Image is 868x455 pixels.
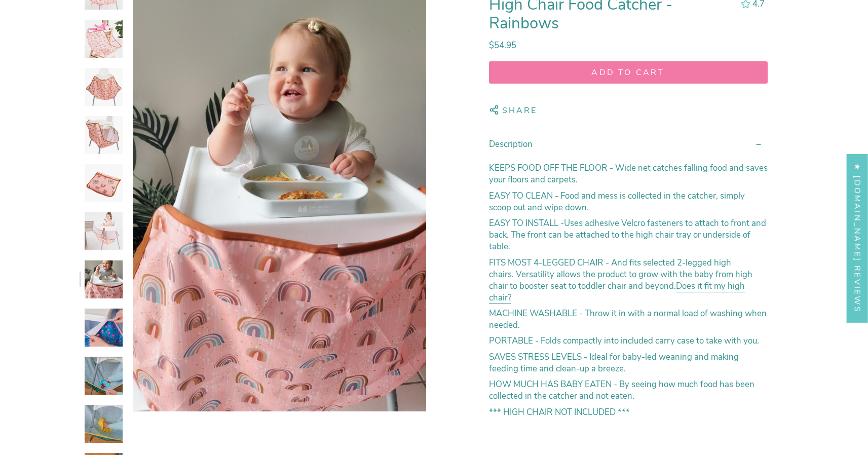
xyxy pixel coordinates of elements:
[489,379,768,402] p: By seeing how much food has been collected in the catcher and not eaten.
[489,335,768,347] p: Folds compactly into included carry case to take with you.
[489,308,768,331] p: - Throw it in with a normal load of washing when needed.
[502,105,538,119] span: Share
[489,190,560,202] strong: EASY TO CLEAN -
[489,257,768,304] p: - And fits selected 2-legged high chairs. Versatility allows the product to grow with the baby fr...
[489,280,745,306] a: Does it fit my high chair?
[489,130,768,158] summary: Description
[489,190,768,213] p: Food and mess is collected in the catcher, simply scoop out and wipe down.
[489,61,768,84] button: Add to cart
[489,406,630,418] strong: *** HIGH CHAIR NOT INCLUDED ***
[489,163,768,186] p: - Wide net catches falling food and saves your floors and carpets.
[489,40,516,51] span: $54.95
[847,154,868,323] div: Click to open Judge.me floating reviews tab
[489,335,541,347] strong: PORTABLE -
[489,100,538,121] button: Share
[489,257,606,269] strong: FITS MOST 4-LEGGED CHAIR
[489,351,768,374] p: - Ideal for baby-led weaning and making feeding time and clean-up a breeze.
[489,379,619,391] strong: HOW MUCH HAS BABY EATEN -
[499,67,758,78] span: Add to cart
[489,351,584,363] strong: SAVES STRESS LEVELS
[489,308,579,319] strong: MACHINE WASHABLE
[489,163,610,174] strong: KEEPS FOOD OFF THE FLOOR
[489,218,558,230] strong: EASY TO INSTALL
[489,218,768,253] p: -
[489,218,766,253] span: Uses adhesive Velcro fasteners to attach to front and back. The front can be attached to the high...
